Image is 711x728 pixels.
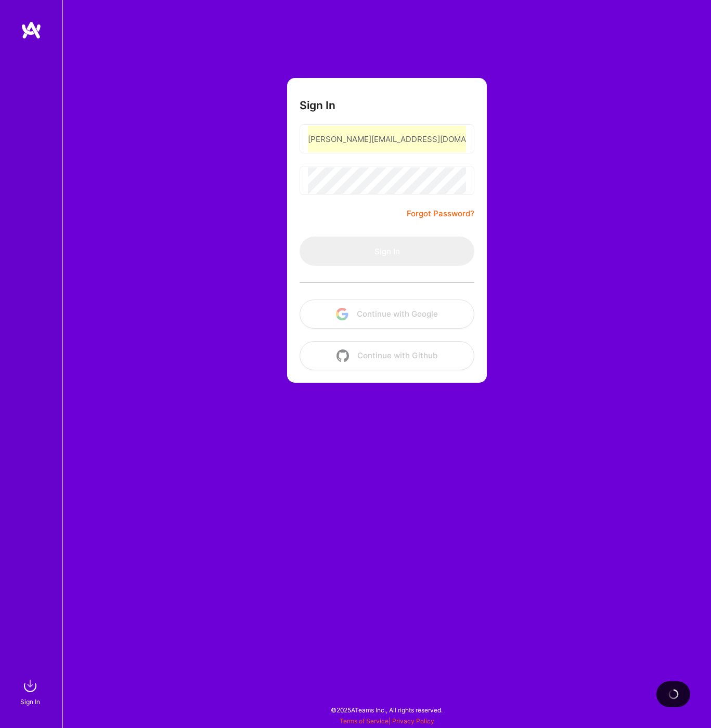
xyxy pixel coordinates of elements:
img: sign in [20,675,41,696]
a: Privacy Policy [392,717,434,725]
div: Sign In [20,696,40,707]
img: icon [337,349,349,362]
a: Forgot Password? [407,207,474,220]
button: Sign In [300,237,474,266]
h3: Sign In [300,99,335,112]
a: Terms of Service [340,717,389,725]
img: loading [667,687,680,700]
button: Continue with Google [300,300,474,329]
img: icon [336,308,348,320]
span: | [340,717,434,725]
div: © 2025 ATeams Inc., All rights reserved. [62,697,711,723]
input: Email... [308,126,466,152]
img: logo [21,21,42,40]
a: sign inSign In [22,675,41,707]
button: Continue with Github [300,341,474,370]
